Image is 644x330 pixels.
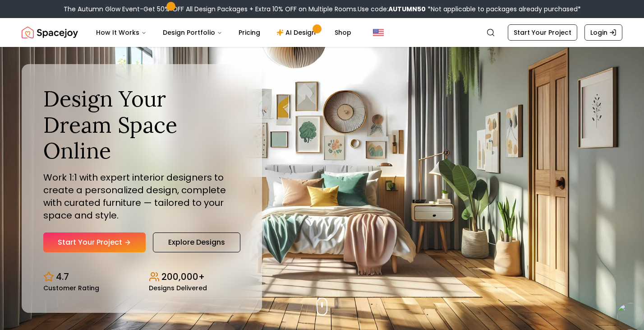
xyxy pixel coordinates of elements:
small: Designs Delivered [149,285,207,291]
a: Start Your Project [43,232,146,252]
p: 4.7 [56,270,69,283]
button: Design Portfolio [156,23,230,42]
button: How It Works [89,23,154,42]
img: Spacejoy Logo [22,23,78,42]
div: Design stats [43,263,240,291]
p: Work 1:1 with expert interior designers to create a personalized design, complete with curated fu... [43,171,240,222]
p: 200,000+ [161,270,205,283]
img: United States [373,27,384,38]
a: Pricing [231,23,267,42]
small: Customer Rating [43,285,99,291]
span: *Not applicable to packages already purchased* [426,5,581,14]
b: AUTUMN50 [388,5,426,14]
a: Start Your Project [508,24,577,41]
div: The Autumn Glow Event-Get 50% OFF All Design Packages + Extra 10% OFF on Multiple Rooms. [64,5,581,14]
nav: Main [89,23,359,42]
a: Login [584,24,622,41]
a: AI Design [269,23,326,42]
a: Explore Designs [153,232,240,252]
a: Spacejoy [22,23,78,42]
a: Shop [327,23,359,42]
nav: Global [22,18,622,47]
span: Use code: [358,5,426,14]
img: bubble.svg [617,303,644,330]
h1: Design Your Dream Space Online [43,86,240,164]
